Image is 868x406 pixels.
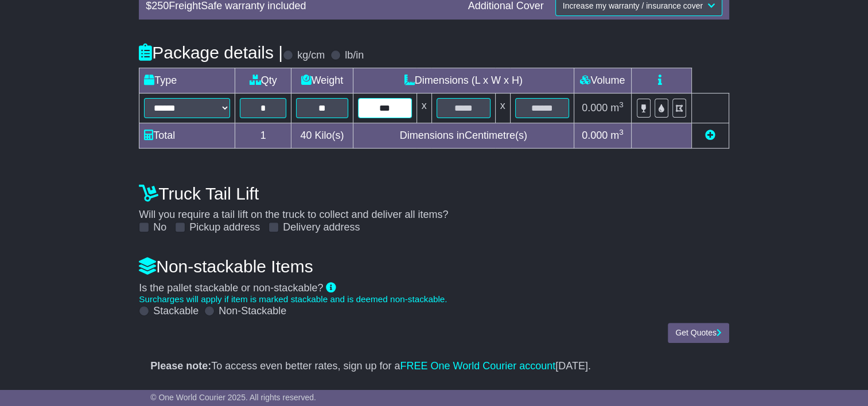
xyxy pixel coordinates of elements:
label: Stackable [153,305,198,318]
h4: Truck Tail Lift [139,184,729,203]
p: To access even better rates, sign up for a [DATE]. [150,360,718,373]
span: Increase my warranty / insurance cover [563,1,703,10]
label: Non-Stackable [219,305,286,318]
label: No [153,221,166,234]
span: 0.000 [582,102,608,114]
td: x [495,93,510,123]
button: Get Quotes [668,323,729,343]
td: Dimensions in Centimetre(s) [353,123,574,149]
sup: 3 [619,128,624,136]
span: m [610,130,624,141]
label: Pickup address [189,221,260,234]
strong: Please note: [150,360,211,372]
div: Will you require a tail lift on the truck to collect and deliver all items? [133,178,735,234]
span: © One World Courier 2025. All rights reserved. [150,393,316,402]
td: Weight [291,68,353,93]
td: 1 [235,123,291,149]
td: Kilo(s) [291,123,353,149]
a: FREE One World Courier account [400,360,555,372]
sup: 3 [619,100,624,109]
h4: Non-stackable Items [139,257,729,276]
td: x [417,93,431,123]
label: kg/cm [297,49,325,62]
span: Is the pallet stackable or non-stackable? [139,282,323,294]
span: 0.000 [582,130,608,141]
td: Type [139,68,235,93]
a: Add new item [705,130,715,141]
label: lb/in [345,49,364,62]
span: m [610,102,624,114]
h4: Package details | [139,43,283,62]
td: Total [139,123,235,149]
td: Volume [574,68,631,93]
td: Dimensions (L x W x H) [353,68,574,93]
span: 40 [300,130,312,141]
td: Qty [235,68,291,93]
div: Surcharges will apply if item is marked stackable and is deemed non-stackable. [139,294,729,304]
label: Delivery address [283,221,360,234]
